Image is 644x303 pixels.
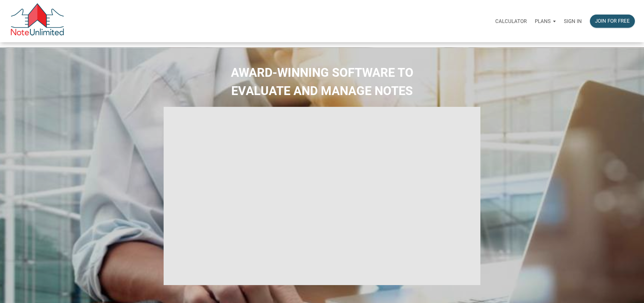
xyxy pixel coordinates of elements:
button: Plans [531,11,560,31]
p: Calculator [495,18,527,24]
button: Join for free [590,15,635,28]
a: Plans [531,10,560,32]
a: Sign in [560,10,586,32]
h2: AWARD-WINNING SOFTWARE TO EVALUATE AND MANAGE NOTES [5,64,639,100]
div: Join for free [595,17,630,25]
a: Calculator [491,10,531,32]
iframe: NoteUnlimited [164,107,481,285]
a: Join for free [586,10,639,32]
p: Sign in [564,18,582,24]
p: Plans [535,18,551,24]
